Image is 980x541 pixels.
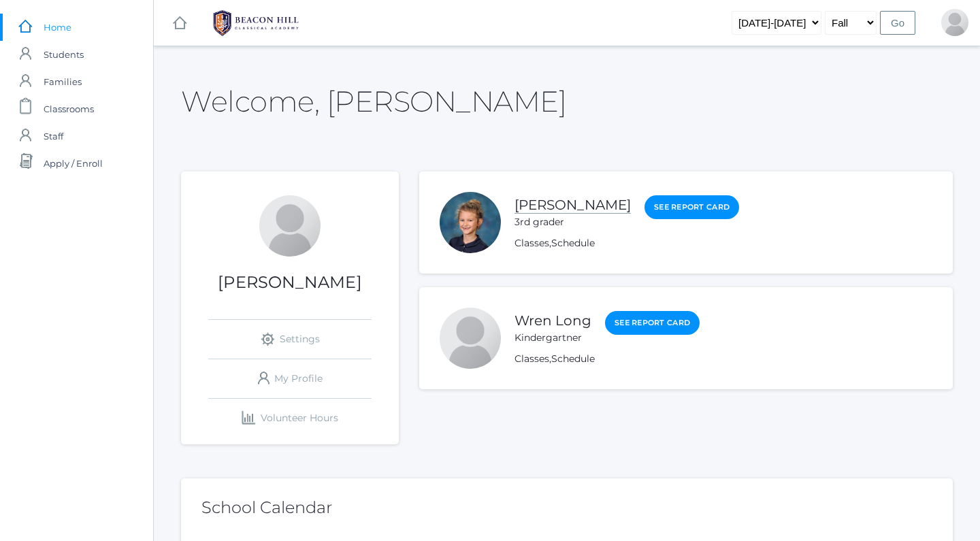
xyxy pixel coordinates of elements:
span: Staff [44,122,63,150]
a: Settings [208,320,372,359]
a: Volunteer Hours [208,399,372,438]
div: Kindergartner [514,331,591,345]
h2: Welcome, [PERSON_NAME] [181,86,566,117]
span: Classrooms [44,95,94,122]
div: Stephen Long [941,9,968,36]
a: My Profile [208,359,372,398]
h1: [PERSON_NAME] [181,274,399,291]
h2: School Calendar [201,499,932,517]
a: See Report Card [644,195,739,219]
span: Families [44,68,82,95]
div: , [514,352,700,366]
a: Wren Long [514,312,591,329]
div: Idella Long [440,192,501,253]
span: Students [44,41,84,68]
div: Wren Long [440,308,501,369]
a: Classes [514,353,549,365]
a: Schedule [551,353,595,365]
input: Go [880,11,915,35]
span: Apply / Enroll [44,150,103,177]
div: Stephen Long [259,195,321,257]
span: Home [44,14,71,41]
a: Schedule [551,237,595,249]
a: Classes [514,237,549,249]
a: [PERSON_NAME] [514,197,631,214]
div: 3rd grader [514,215,631,229]
a: See Report Card [605,311,700,335]
div: , [514,236,739,250]
img: 1_BHCALogos-05.png [205,6,307,40]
